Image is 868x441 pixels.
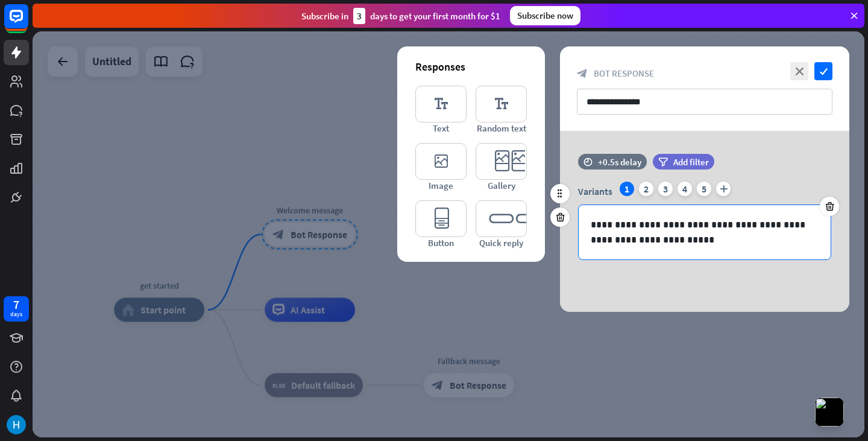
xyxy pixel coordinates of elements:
[658,182,673,196] div: 3
[716,182,731,196] i: plus
[353,8,365,24] div: 3
[301,8,500,24] div: Subscribe in days to get your first month for $1
[658,157,668,167] i: filter
[510,6,580,25] div: Subscribe now
[639,182,653,196] div: 2
[13,299,19,310] div: 7
[10,310,22,319] div: days
[4,296,29,322] a: 7 days
[697,182,711,196] div: 5
[620,182,634,196] div: 1
[583,157,593,166] i: time
[790,62,808,80] i: close
[578,185,612,197] span: Variants
[814,62,832,80] i: check
[594,68,654,79] span: Bot Response
[577,68,588,79] i: block_bot_response
[598,156,641,168] div: +0.5s delay
[10,5,46,41] button: Open LiveChat chat widget
[678,182,692,196] div: 4
[673,156,709,168] span: Add filter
